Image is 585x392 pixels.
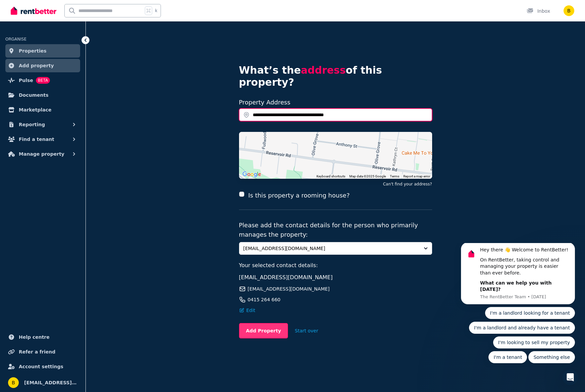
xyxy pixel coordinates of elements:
span: BETA [36,77,50,84]
div: I need help - Can I talk to someone? [14,189,112,197]
div: Close [115,11,127,23]
a: Click to see this area on Google Maps [241,170,263,179]
span: Help centre [19,333,50,341]
button: [EMAIL_ADDRESS][DOMAIN_NAME] [239,242,432,255]
img: ben@appnative.com.au [564,5,574,16]
button: Quick reply: I'm looking to sell my property [42,93,124,105]
span: Pulse [19,76,33,84]
span: Help [106,226,117,230]
p: Message from The RentBetter Team, sent 5d ago [29,51,119,57]
p: Please add the contact details for the person who primarily manages the property: [239,221,432,239]
span: ORGANISE [5,37,26,42]
span: Add property [19,62,54,70]
button: Quick reply: Something else [77,108,124,120]
iframe: Intercom notifications message [451,243,585,367]
div: How much does it cost? [14,165,112,172]
span: Edit [246,307,255,314]
div: I need help - Can I talk to someone? [10,187,124,199]
p: Your selected contact details: [239,261,432,269]
button: Reporting [5,118,80,131]
img: logo [13,14,52,22]
label: Property Address [239,99,291,106]
span: [EMAIL_ADDRESS][DOMAIN_NAME] [243,245,418,252]
img: ben@appnative.com.au [8,377,19,388]
h4: What’s the of this property? [239,64,432,88]
a: Add property [5,59,80,72]
span: Search for help [14,137,54,144]
span: [EMAIL_ADDRESS][DOMAIN_NAME] [239,274,333,281]
span: Messages [56,226,79,230]
button: Quick reply: I'm a landlord and already have a tenant [18,79,124,91]
img: Profile image for Jeremy [66,11,79,24]
span: Manage property [19,150,64,158]
div: Rental Payments - How They Work [10,150,124,162]
span: k [155,8,157,13]
a: Marketplace [5,103,80,116]
button: Find a tenant [5,133,80,146]
a: Refer a friend [5,345,80,359]
button: Edit [239,307,255,314]
button: Messages [45,209,89,236]
img: Profile image for The RentBetter Team [15,5,26,16]
iframe: Intercom live chat [562,369,578,385]
button: Quick reply: I'm a tenant [38,108,76,120]
div: Rental Payments - How They Work [14,152,112,159]
div: On RentBetter, taking control and managing your property is easier than ever before. [29,14,119,33]
button: Start over [288,323,325,338]
div: Inbox [527,8,550,14]
button: Keyboard shortcuts [316,174,345,179]
span: [EMAIL_ADDRESS][DOMAIN_NAME] [248,286,330,292]
b: What can we help you with [DATE]? [29,37,101,49]
button: Search for help [10,134,124,147]
img: Profile image for Rochelle [91,11,105,24]
span: Find a tenant [19,135,54,143]
span: Refer a friend [19,348,55,356]
span: Properties [19,47,47,55]
a: Terms (opens in new tab) [390,174,399,178]
p: How can we help? [13,82,121,93]
a: Help centre [5,330,80,344]
span: Account settings [19,363,63,371]
div: Hey there 👋 Welcome to RentBetter! [29,4,119,10]
a: PulseBETA [5,74,80,87]
button: Help [90,209,134,236]
button: Quick reply: I'm a landlord looking for a tenant [34,64,124,76]
div: Lease Agreement [14,177,112,184]
span: Reporting [19,121,45,129]
div: Send us a messageWe typically reply in under 30 minutes [7,102,127,127]
a: Documents [5,88,80,102]
button: Manage property [5,147,80,161]
span: Marketplace [19,106,51,114]
span: Documents [19,91,49,99]
button: Can't find your address? [383,181,432,187]
span: address [301,64,346,76]
a: Properties [5,44,80,58]
div: We typically reply in under 30 minutes [14,114,112,122]
span: [EMAIL_ADDRESS][DOMAIN_NAME] [24,379,77,387]
img: Google [241,170,263,179]
a: Account settings [5,360,80,373]
img: Profile image for Jodie [78,11,92,24]
div: How much does it cost? [10,162,124,174]
a: Report a map error [403,174,430,178]
button: Add Property [239,323,288,338]
span: 0415 264 660 [248,296,281,303]
p: Hi [EMAIL_ADDRESS][DOMAIN_NAME] 👋 [13,48,121,82]
span: Home [15,226,30,230]
div: Send us a message [14,107,112,114]
div: Lease Agreement [10,174,124,187]
img: RentBetter [11,6,56,16]
div: Quick reply options [10,64,124,120]
span: Map data ©2025 Google [349,174,386,178]
div: Message content [29,4,119,50]
label: Is this property a rooming house? [248,191,350,200]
